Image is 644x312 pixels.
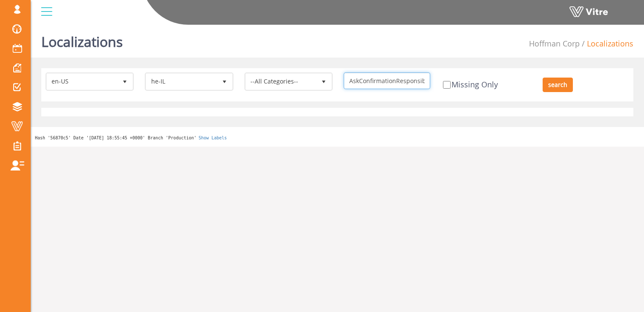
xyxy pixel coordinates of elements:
[316,74,331,89] span: select
[117,74,132,89] span: select
[47,74,117,89] span: en-US
[217,74,232,89] span: select
[543,78,573,92] input: search
[443,81,451,89] input: Missing Only
[580,38,633,49] li: Localizations
[344,72,430,89] input: Search
[443,79,498,90] label: Missing Only
[35,136,196,140] span: Hash '56870c5' Date '[DATE] 18:55:45 +0000' Branch 'Production'
[41,21,123,58] h1: Localizations
[529,38,580,49] a: Hoffman Corp
[146,74,216,89] span: he-IL
[246,74,316,89] span: --All Categories--
[198,136,227,140] a: Show Labels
